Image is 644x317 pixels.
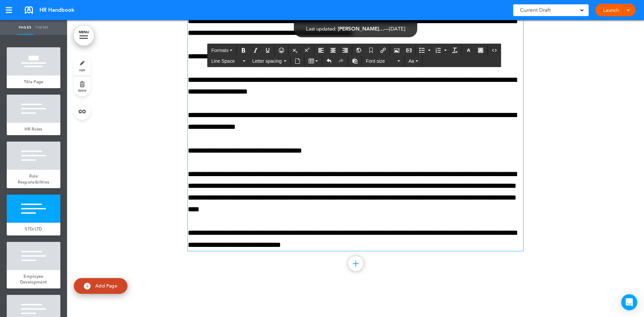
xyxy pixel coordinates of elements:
span: Role Responsibilities [18,173,50,185]
div: Numbered list [433,45,448,55]
span: Formats [211,48,228,53]
div: Bullet list [417,45,432,55]
a: Employee Development [7,270,60,288]
div: Clear formatting [449,45,461,55]
span: [DATE] [389,25,405,32]
div: Paste as text [349,56,361,66]
div: Superscript [302,45,313,55]
span: HR Roles [24,126,42,132]
span: Font size [366,58,396,64]
img: add.svg [84,283,91,289]
div: Align left [315,45,327,55]
div: Subscript [289,45,301,55]
a: style [74,56,91,76]
a: Theme [34,20,50,35]
div: — [306,26,405,31]
span: Employee Development [20,273,47,285]
div: Redo [335,56,347,66]
a: STD/LTD [7,223,60,235]
span: Current Draft [520,5,551,15]
a: MENU [74,25,94,46]
a: Pages [17,20,34,35]
span: HR Handbook [40,6,74,14]
div: Bold [238,45,249,55]
span: Add Page [95,283,117,289]
a: Title Page [7,75,60,88]
div: Insert/edit media [403,45,415,55]
span: [PERSON_NAME]… [338,25,384,32]
div: Undo [323,56,335,66]
span: Title Page [24,79,44,85]
div: Source code [489,45,500,55]
div: Underline [262,45,273,55]
span: STD/LTD [25,226,42,232]
a: Add Page [74,278,127,294]
div: Insert document [292,56,303,66]
div: Anchor [365,45,377,55]
div: Align center [327,45,339,55]
div: Italic [250,45,261,55]
a: Launch [600,4,622,16]
span: Aa [409,58,414,64]
div: Open Intercom Messenger [621,294,637,310]
a: HR Roles [7,123,60,136]
a: delete [74,76,91,96]
span: Line Space [211,58,241,64]
span: style [79,68,85,72]
a: Role Responsibilities [7,170,60,188]
div: Align right [339,45,351,55]
span: delete [78,88,87,92]
div: Insert/edit airmason link [377,45,389,55]
div: Airmason image [391,45,402,55]
span: Last updated: [306,25,336,32]
span: Letter spacing [252,58,282,64]
div: Insert/Edit global anchor link [353,45,365,55]
div: Table [306,56,321,66]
